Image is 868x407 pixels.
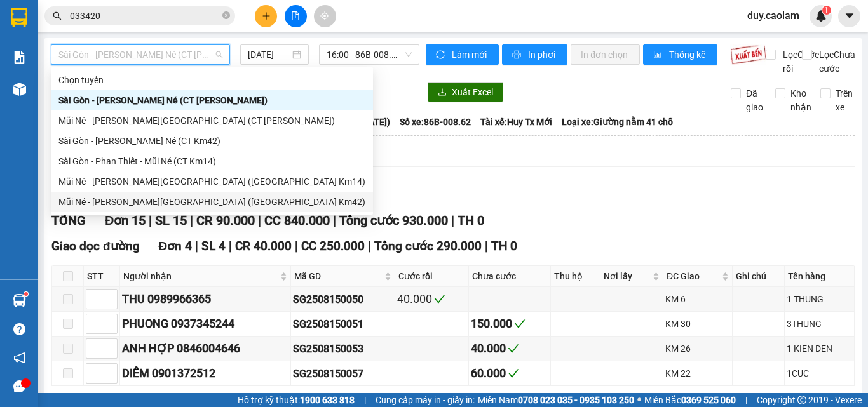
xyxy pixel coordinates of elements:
span: file-add [291,11,300,20]
input: Tìm tên, số ĐT hoặc mã đơn [70,9,220,23]
img: icon-new-feature [815,10,827,22]
span: plus [262,11,271,20]
img: solution-icon [13,51,26,64]
span: Người nhận [123,269,278,283]
span: Đơn 15 [105,213,146,228]
button: aim [314,5,336,27]
span: | [195,239,198,253]
button: In đơn chọn [571,44,640,65]
span: Số xe: 86B-008.62 [400,115,471,129]
button: file-add [285,5,307,27]
span: Tài xế: Huy Tx Mới [480,115,552,129]
button: printerIn phơi [502,44,567,65]
b: BIÊN NHẬN GỬI HÀNG HÓA [82,18,122,122]
span: | [451,213,454,228]
th: Tên hàng [785,266,855,287]
span: Đơn 4 [159,239,193,253]
span: Xuất Excel [452,85,493,99]
span: CR 90.000 [196,213,255,228]
div: Mũi Né - Phan Thiết - Sài Gòn (CT Ông Đồn) [51,110,373,131]
span: aim [320,11,329,20]
span: Sài Gòn - Phan Thiết - Mũi Né (CT Ông Đồn) [58,45,222,64]
span: Thống kê [669,48,707,62]
th: Thu hộ [551,266,600,287]
div: Sài Gòn - [PERSON_NAME] Né (CT Km42) [58,134,365,148]
span: question-circle [13,323,25,335]
th: STT [84,266,120,287]
span: In phơi [528,48,557,62]
span: search [53,11,62,20]
div: Mũi Né - Phan Thiết - Sài Gòn (CT Km14) [51,171,373,192]
div: 1CUC [787,366,852,380]
th: Ghi chú [733,266,785,287]
span: 16:00 - 86B-008.62 [327,45,412,64]
span: ⚪️ [637,397,641,403]
div: KM 26 [665,342,730,356]
span: CC 250.000 [301,239,365,253]
span: Miền Bắc [644,393,736,407]
button: downloadXuất Excel [428,82,503,102]
div: Sài Gòn - Phan Thiết - Mũi Né (CT Km14) [58,154,365,168]
button: bar-chartThống kê [643,44,717,65]
div: DIỄM 0901372512 [122,364,288,382]
span: Cung cấp máy in - giấy in: [376,393,475,407]
span: Lọc Cước rồi [778,48,821,76]
div: SG2508150050 [293,291,393,307]
div: 1 KIEN DEN [787,342,852,356]
span: copyright [797,396,806,404]
strong: 0369 525 060 [681,395,736,405]
span: bar-chart [653,50,664,60]
span: duy.caolam [737,8,810,23]
span: | [295,239,298,253]
span: Đã giao [741,86,768,114]
div: 3THUNG [787,317,852,331]
div: 60.000 [471,364,549,382]
div: SG2508150053 [293,341,393,357]
img: logo.jpg [138,16,168,46]
span: Tổng cước 290.000 [374,239,482,253]
span: Kho nhận [785,86,817,114]
span: TH 0 [458,213,484,228]
span: notification [13,352,25,364]
span: Mã GD [294,269,382,283]
span: SL 15 [155,213,187,228]
span: Làm mới [452,48,489,62]
img: logo-vxr [11,8,27,27]
div: Mũi Né - [PERSON_NAME][GEOGRAPHIC_DATA] (CT [PERSON_NAME]) [58,114,365,128]
span: Giao dọc đường [51,239,140,253]
div: 150.000 [471,315,549,333]
span: close-circle [222,11,230,19]
span: ĐC Giao [667,269,719,283]
span: | [258,213,261,228]
sup: 1 [822,6,831,15]
img: warehouse-icon [13,294,26,307]
span: | [364,393,366,407]
span: Tổng cước 930.000 [339,213,448,228]
div: Sài Gòn - Phan Thiết - Mũi Né (CT Km42) [51,131,373,151]
div: THU 0989966365 [122,290,288,308]
input: 15/08/2025 [248,48,290,62]
div: Chọn tuyến [58,73,365,87]
span: check [508,368,519,379]
th: Chưa cước [469,266,552,287]
b: [PERSON_NAME] [16,82,72,142]
div: KM 30 [665,317,730,331]
div: Mũi Né - [PERSON_NAME][GEOGRAPHIC_DATA] ([GEOGRAPHIC_DATA] Km14) [58,175,365,189]
div: Sài Gòn - [PERSON_NAME] Né (CT [PERSON_NAME]) [58,93,365,107]
span: CC 840.000 [264,213,330,228]
div: 1 THUNG [787,292,852,306]
span: Lọc Chưa cước [814,48,857,76]
span: sync [436,50,447,60]
span: | [368,239,371,253]
th: Cước rồi [395,266,469,287]
span: Nơi lấy [604,269,650,283]
td: SG2508150051 [291,312,395,337]
span: TỔNG [51,213,86,228]
span: TH 0 [491,239,517,253]
div: PHUONG 0937345244 [122,315,288,333]
div: ANH HỢP 0846004646 [122,340,288,357]
div: Mũi Né - Phan Thiết - Sài Gòn (CT Km42) [51,192,373,212]
span: Miền Nam [478,393,634,407]
span: close-circle [222,10,230,22]
span: caret-down [844,10,855,22]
